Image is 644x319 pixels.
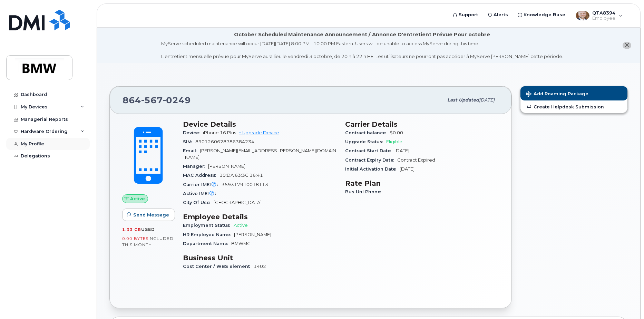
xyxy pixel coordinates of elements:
span: 1402 [254,264,266,269]
span: 10:DA:63:3C:16:41 [219,173,263,178]
h3: Carrier Details [345,120,499,128]
span: SIM [183,139,195,144]
h3: Employee Details [183,213,337,221]
button: Send Message [122,209,175,221]
span: [DATE] [400,166,414,172]
span: Active IMEI [183,191,219,196]
span: MAC Address [183,173,219,178]
span: Send Message [133,212,169,218]
span: used [141,227,155,232]
span: [DATE] [479,97,495,103]
a: Create Helpdesk Submission [520,100,627,113]
span: Bus Unl Phone [345,189,384,194]
span: Add Roaming Package [526,91,588,98]
span: Employment Status [183,223,234,228]
span: City Of Use [183,200,214,205]
iframe: Messenger Launcher [614,289,639,314]
span: Department Name [183,241,231,246]
span: 8901260628786384234 [195,139,254,144]
span: Device [183,130,203,135]
span: [DATE] [394,148,409,153]
div: October Scheduled Maintenance Announcement / Annonce D'entretient Prévue Pour octobre [234,31,490,38]
button: Add Roaming Package [520,86,627,100]
span: 864 [123,95,191,105]
span: HR Employee Name [183,232,234,237]
span: — [219,191,224,196]
span: BMWMC [231,241,251,246]
div: MyServe scheduled maintenance will occur [DATE][DATE] 8:00 PM - 10:00 PM Eastern. Users will be u... [161,40,563,60]
span: 0.00 Bytes [122,236,148,241]
span: Active [130,195,145,202]
span: 1.33 GB [122,227,141,232]
span: [PERSON_NAME] [234,232,271,237]
span: included this month [122,236,174,247]
span: Initial Activation Date [345,166,400,172]
span: 359317910018113 [222,182,268,187]
span: Eligible [386,139,402,144]
span: Email [183,148,200,153]
h3: Device Details [183,120,337,128]
span: Contract Start Date [345,148,394,153]
span: Last updated [447,97,479,103]
span: [PERSON_NAME][EMAIL_ADDRESS][PERSON_NAME][DOMAIN_NAME] [183,148,336,159]
span: 567 [141,95,163,105]
span: $0.00 [390,130,403,135]
span: Upgrade Status [345,139,386,144]
button: close notification [623,42,631,49]
h3: Business Unit [183,254,337,262]
span: 0249 [163,95,191,105]
span: Manager [183,164,208,169]
span: Contract balance [345,130,390,135]
span: Contract Expired [397,157,435,163]
span: Cost Center / WBS element [183,264,254,269]
span: Contract Expiry Date [345,157,397,163]
span: Carrier IMEI [183,182,222,187]
span: [GEOGRAPHIC_DATA] [214,200,262,205]
h3: Rate Plan [345,179,499,187]
a: + Upgrade Device [239,130,279,135]
span: [PERSON_NAME] [208,164,245,169]
span: iPhone 16 Plus [203,130,236,135]
span: Active [234,223,248,228]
